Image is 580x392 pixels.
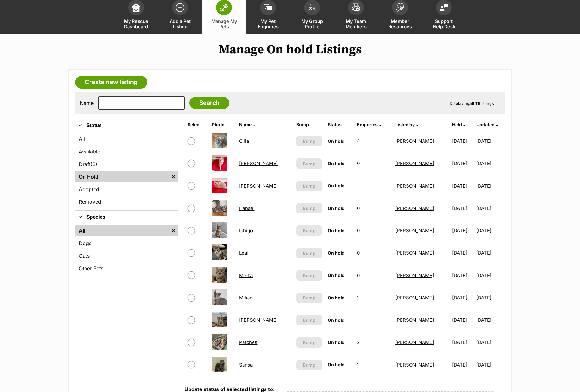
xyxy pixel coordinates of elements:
a: [PERSON_NAME] [395,160,434,166]
span: Bump [303,138,315,144]
button: Bump [296,315,322,325]
button: Bump [296,136,322,146]
a: All [75,225,169,236]
td: 1 [354,354,392,376]
label: Name [80,100,94,106]
button: Bump [296,248,322,258]
a: Remove filter [169,225,178,236]
span: Bump [303,183,315,189]
td: [DATE] [476,354,504,376]
input: Search [189,97,229,109]
th: Bump [294,120,325,130]
img: team-members-icon-5396bd8760b3fe7c0b43da4ab00e1e3bb1a5d9ba89233759b79545d2d3fc5d0d.svg [352,3,360,12]
a: [PERSON_NAME] [395,183,434,189]
span: (3) [90,160,97,168]
td: 0 [354,197,392,219]
span: Support Help Desk [430,19,458,29]
td: [DATE] [476,287,504,309]
button: Bump [296,203,322,213]
span: On hold [328,183,345,188]
span: On hold [328,250,345,255]
a: Sansa [239,362,253,368]
img: member-resources-icon-8e73f808a243e03378d46382f2149f9095a855e16c252ad45f914b54edf8863c.svg [396,3,404,12]
span: My Rescue Dashboard [122,19,150,29]
span: On hold [328,161,345,166]
img: manage-my-pets-icon-02211641906a0b7f246fdf0571729dbe1e7629f14944591b6c1af311fb30b64b.svg [220,3,228,12]
a: [PERSON_NAME] [395,228,434,234]
span: My Pet Enquiries [254,19,282,29]
a: [PERSON_NAME] [239,160,278,166]
a: Meika [239,272,253,278]
div: Status [75,132,178,210]
td: [DATE] [476,242,504,264]
a: [PERSON_NAME] [239,183,278,189]
button: Bump [296,181,322,191]
span: On hold [328,340,345,345]
td: [DATE] [450,153,476,174]
a: Updated [476,122,498,127]
td: [DATE] [476,153,504,174]
a: Listed by [395,122,418,127]
button: Bump [296,225,322,236]
th: Status [325,120,353,130]
a: Cats [75,250,178,261]
span: On hold [328,228,345,233]
a: [PERSON_NAME] [395,317,434,323]
span: translation missing: en.admin.listings.index.attributes.enquiries [357,122,378,127]
td: [DATE] [450,265,476,286]
a: Enquiries [357,122,381,127]
a: Other Pets [75,263,178,274]
a: [PERSON_NAME] [395,205,434,211]
button: Status [75,121,178,130]
button: Species [75,213,178,221]
span: On hold [328,317,345,323]
span: Bump [303,250,315,256]
span: Held [452,122,462,127]
td: [DATE] [476,331,504,353]
a: Ichigo [239,228,253,234]
a: [PERSON_NAME] [395,250,434,256]
span: Bump [303,339,315,346]
a: [PERSON_NAME] [395,138,434,144]
span: Bump [303,205,315,212]
td: [DATE] [450,197,476,219]
td: [DATE] [476,175,504,197]
img: dashboard-icon-eb2f2d2d3e046f16d808141f083e7271f6b2e854fb5c12c21221c1fb7104beca.svg [132,3,140,12]
a: Removed [75,196,178,207]
button: Bump [296,158,322,169]
a: [PERSON_NAME] [239,317,278,323]
th: Select [185,120,209,130]
a: [PERSON_NAME] [395,295,434,301]
a: [PERSON_NAME] [395,339,434,345]
span: Bump [303,227,315,234]
span: Bump [303,294,315,301]
span: Manage My Pets [210,19,238,29]
td: 0 [354,242,392,264]
span: Bump [303,317,315,323]
a: Name [239,122,255,127]
td: [DATE] [450,175,476,197]
button: Bump [296,270,322,281]
a: Leaf [239,250,249,256]
span: Add a Pet Listing [166,19,194,29]
span: Bump [303,362,315,368]
a: Draft [75,158,178,170]
td: [DATE] [476,130,504,152]
span: My Group Profile [298,19,326,29]
a: Available [75,146,178,157]
a: Adopted [75,184,178,195]
td: 0 [354,265,392,286]
img: add-pet-listing-icon-0afa8454b4691262ce3f59096e99ab1cd57d4a30225e0717b998d2c9b9846f56.svg [176,3,184,12]
td: [DATE] [476,220,504,241]
a: Cilla [239,138,249,144]
span: On hold [328,362,345,367]
td: 1 [354,175,392,197]
span: Listed by [395,122,415,127]
span: Bump [303,160,315,167]
a: Remove filter [169,171,178,182]
td: [DATE] [450,331,476,353]
span: On hold [328,206,345,211]
a: On Hold [75,171,169,182]
td: 1 [354,287,392,309]
td: [DATE] [476,309,504,331]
